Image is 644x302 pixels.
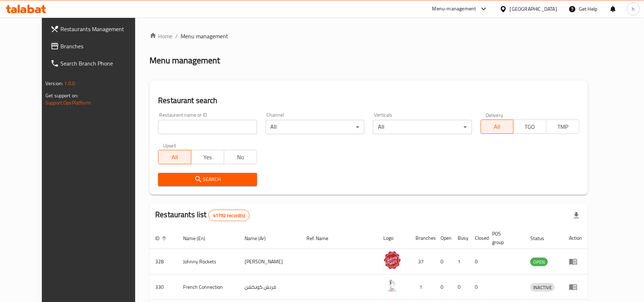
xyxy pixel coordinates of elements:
label: Upsell [163,143,176,148]
img: French Connection [383,277,401,294]
button: TGO [513,120,546,134]
span: Ref. Name [307,234,338,243]
span: No [227,152,254,162]
button: Search [158,173,257,186]
span: OPEN [530,258,548,266]
span: INACTIVE [530,283,555,292]
h2: Restaurant search [158,95,579,106]
div: Menu [569,257,582,266]
th: Closed [469,227,486,249]
span: All [484,122,511,132]
div: All [373,120,472,134]
a: Search Branch Phone [45,55,149,72]
span: Branches [60,42,144,50]
span: TGO [516,122,544,132]
h2: Restaurants list [155,209,250,221]
td: 0 [469,249,486,274]
h2: Menu management [149,55,220,66]
span: Yes [194,152,221,162]
span: Status [530,234,554,243]
label: Delivery [486,112,503,117]
td: 0 [452,274,469,300]
div: All [266,120,364,134]
img: Johnny Rockets [383,251,401,269]
span: POS group [492,229,516,247]
span: h [632,5,635,13]
span: Get support on: [45,91,78,100]
div: [GEOGRAPHIC_DATA] [510,5,557,13]
div: Export file [568,207,585,224]
span: 41792 record(s) [209,212,249,219]
button: All [158,150,191,164]
th: Branches [410,227,435,249]
span: All [161,152,188,162]
span: Search Branch Phone [60,59,144,68]
a: Restaurants Management [45,20,149,38]
th: Busy [452,227,469,249]
span: Search [164,175,251,184]
td: 37 [410,249,435,274]
span: TMP [549,122,576,132]
nav: breadcrumb [149,32,588,40]
th: Open [435,227,452,249]
div: Total records count [208,210,250,221]
div: OPEN [530,258,548,266]
td: فرنش كونكشن [239,274,301,300]
span: Name (En) [183,234,215,243]
td: 1 [410,274,435,300]
td: Johnny Rockets [177,249,239,274]
button: No [224,150,257,164]
td: [PERSON_NAME] [239,249,301,274]
span: Name (Ar) [245,234,275,243]
td: 1 [452,249,469,274]
th: Logo [378,227,410,249]
td: French Connection [177,274,239,300]
th: Action [563,227,588,249]
td: 328 [149,249,177,274]
input: Search for restaurant name or ID.. [158,120,257,134]
a: Branches [45,38,149,55]
span: ID [155,234,169,243]
button: TMP [546,120,579,134]
button: All [481,120,514,134]
a: Support.OpsPlatform [45,98,91,107]
button: Yes [191,150,224,164]
td: 0 [435,249,452,274]
span: 1.0.0 [64,79,75,88]
span: Restaurants Management [60,25,144,33]
div: Menu-management [432,5,476,13]
td: 0 [469,274,486,300]
div: INACTIVE [530,283,555,292]
a: Home [149,32,172,40]
span: Version: [45,79,63,88]
li: / [175,32,178,40]
td: 330 [149,274,177,300]
div: Menu [569,283,582,291]
span: Menu management [181,32,228,40]
td: 0 [435,274,452,300]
